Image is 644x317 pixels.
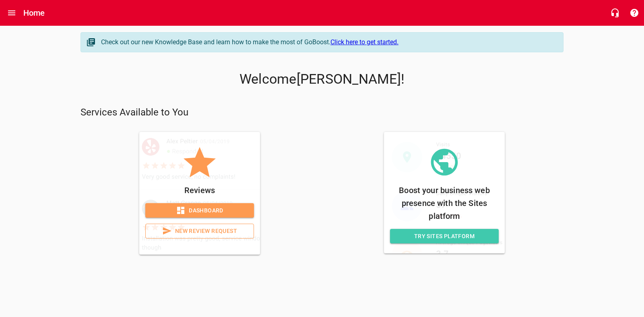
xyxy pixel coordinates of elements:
span: Dashboard [152,206,248,216]
p: Services Available to You [80,106,563,119]
div: Check out our new Knowledge Base and learn how to make the most of GoBoost. [101,37,555,47]
h6: Home [23,6,45,19]
span: New Review Request [152,226,247,236]
a: Try Sites Platform [390,229,499,244]
a: Click here to get started. [330,38,398,46]
p: Reviews [145,184,254,197]
span: Try Sites Platform [396,231,492,241]
button: Open drawer [2,3,21,23]
button: Live Chat [605,3,625,23]
p: Boost your business web presence with the Sites platform [390,184,499,222]
a: Dashboard [145,203,254,218]
button: Support Portal [625,3,644,23]
a: New Review Request [145,224,254,239]
p: Welcome [PERSON_NAME] ! [80,71,563,87]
